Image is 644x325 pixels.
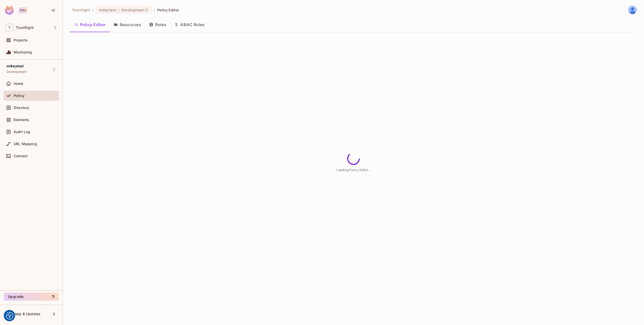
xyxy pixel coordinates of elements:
span: Monitoring [14,50,32,54]
button: Resources [110,18,145,31]
span: : [118,8,120,12]
img: Revisit consent button [6,312,13,319]
button: ABAC Rules [170,18,209,31]
span: Policy [14,94,24,98]
img: Mikey Forbes [628,6,637,14]
span: Help & Updates [14,312,41,316]
span: URL Mapping [14,142,37,146]
button: Consent Preferences [6,312,13,319]
span: Development [122,8,145,12]
span: Policy Editor [157,8,179,12]
span: Connect [14,154,28,158]
span: the active workspace [72,8,90,12]
span: Development [7,70,27,74]
button: Policy Editor [70,18,110,31]
li: / [154,8,155,12]
span: mikeytest [99,8,116,12]
span: Directory [14,106,29,110]
span: Audit Log [14,130,30,134]
li: / [92,8,94,12]
button: Upgrade [4,293,59,301]
span: Elements [14,118,29,122]
span: mikeytest [7,64,24,68]
img: SReyMgAAAABJRU5ErkJggg== [5,6,14,15]
span: Loading Policy Editor... [336,168,371,172]
span: T [6,24,13,31]
button: Roles [145,18,170,31]
span: Workspace: Trustflight [16,26,34,30]
span: Home [14,82,23,86]
div: Pro [19,7,27,13]
span: Projects [14,38,28,42]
